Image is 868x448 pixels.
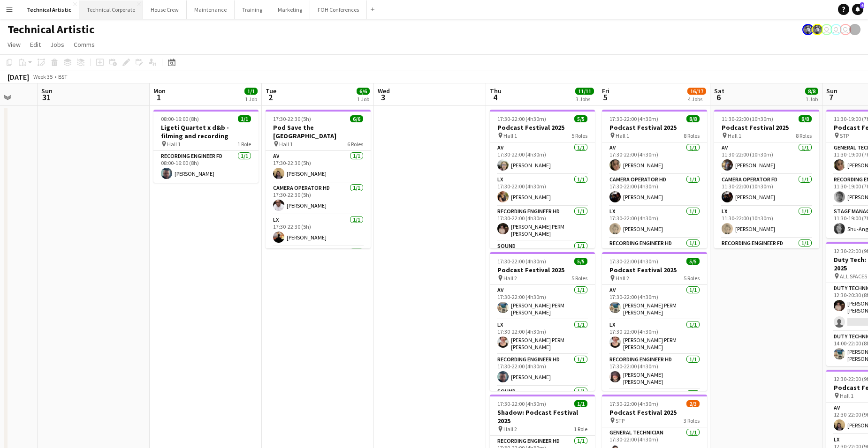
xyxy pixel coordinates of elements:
[8,22,94,37] h1: Technical Artistic
[26,38,45,51] a: Edit
[714,174,819,206] app-card-role: Camera Operator FD1/111:30-22:00 (10h30m)[PERSON_NAME]
[602,354,707,389] app-card-role: Recording Engineer HD1/117:30-22:00 (4h30m)[PERSON_NAME] [PERSON_NAME]
[575,88,594,95] span: 11/11
[602,408,707,417] h3: Podcast Festival 2025
[714,142,819,174] app-card-role: AV1/111:30-22:00 (10h30m)[PERSON_NAME]
[58,73,68,80] div: BST
[490,123,595,132] h3: Podcast Festival 2025
[686,115,700,122] span: 8/8
[490,320,595,354] app-card-role: LX1/117:30-22:00 (4h30m)[PERSON_NAME] PERM [PERSON_NAME]
[490,206,595,241] app-card-role: Recording Engineer HD1/117:30-22:00 (4h30m)[PERSON_NAME] PERM [PERSON_NAME]
[714,110,819,248] app-job-card: 11:30-22:00 (10h30m)8/8Podcast Festival 2025 Hall 18 RolesAV1/111:30-22:00 (10h30m)[PERSON_NAME]C...
[266,110,371,248] app-job-card: 17:30-22:30 (5h)6/6Pod Save the [GEOGRAPHIC_DATA] Hall 16 RolesAV1/117:30-22:30 (5h)[PERSON_NAME]...
[503,275,517,282] span: Hall 2
[490,408,595,425] h3: Shadow: Podcast Festival 2025
[852,4,863,15] a: 4
[713,92,724,103] span: 6
[488,92,502,103] span: 4
[821,24,832,35] app-user-avatar: Abby Hubbard
[490,142,595,174] app-card-role: AV1/117:30-22:00 (4h30m)[PERSON_NAME]
[602,320,707,354] app-card-role: LX1/117:30-22:00 (4h30m)[PERSON_NAME] PERM [PERSON_NAME]
[571,132,587,139] span: 5 Roles
[576,96,594,103] div: 3 Jobs
[728,132,741,139] span: Hall 1
[378,87,390,95] span: Wed
[602,142,707,174] app-card-role: AV1/117:30-22:00 (4h30m)[PERSON_NAME]
[187,0,235,19] button: Maintenance
[574,426,587,433] span: 1 Role
[497,115,546,122] span: 17:30-22:00 (4h30m)
[825,92,838,103] span: 7
[602,389,707,421] app-card-role: Sound1/1
[602,174,707,206] app-card-role: Camera Operator HD1/117:30-22:00 (4h30m)[PERSON_NAME]
[830,24,842,35] app-user-avatar: Liveforce Admin
[616,132,629,139] span: Hall 1
[310,0,367,19] button: FOH Conferences
[153,151,259,183] app-card-role: Recording Engineer FD1/108:00-16:00 (8h)[PERSON_NAME]
[802,24,814,35] app-user-avatar: Krisztian PERM Vass
[8,40,21,49] span: View
[161,115,199,122] span: 08:00-16:00 (8h)
[722,115,773,122] span: 11:30-22:00 (10h30m)
[70,38,99,51] a: Comms
[601,92,609,103] span: 5
[30,40,41,49] span: Edit
[602,285,707,320] app-card-role: AV1/117:30-22:00 (4h30m)[PERSON_NAME] PERM [PERSON_NAME]
[840,132,849,139] span: STP
[714,87,724,95] span: Sat
[714,238,819,270] app-card-role: Recording Engineer FD1/111:30-22:00 (10h30m)
[686,400,700,407] span: 2/3
[266,151,371,183] app-card-role: AV1/117:30-22:30 (5h)[PERSON_NAME]
[860,2,864,8] span: 4
[602,252,707,391] app-job-card: 17:30-22:00 (4h30m)5/5Podcast Festival 2025 Hall 25 RolesAV1/117:30-22:00 (4h30m)[PERSON_NAME] PE...
[376,92,390,103] span: 3
[153,110,259,183] div: 08:00-16:00 (8h)1/1Ligeti Quartet x d&b - filming and recording Hall 11 RoleRecording Engineer FD...
[687,88,706,95] span: 16/17
[244,88,258,95] span: 1/1
[503,132,517,139] span: Hall 1
[357,96,369,103] div: 1 Job
[616,417,624,424] span: STP
[490,285,595,320] app-card-role: AV1/117:30-22:00 (4h30m)[PERSON_NAME] PERM [PERSON_NAME]
[688,96,706,103] div: 4 Jobs
[490,174,595,206] app-card-role: LX1/117:30-22:00 (4h30m)[PERSON_NAME]
[490,87,502,95] span: Thu
[266,87,276,95] span: Tue
[616,275,629,282] span: Hall 2
[167,141,181,148] span: Hall 1
[684,275,700,282] span: 5 Roles
[714,123,819,132] h3: Podcast Festival 2025
[490,354,595,386] app-card-role: Recording Engineer HD1/117:30-22:00 (4h30m)[PERSON_NAME]
[602,123,707,132] h3: Podcast Festival 2025
[273,115,311,122] span: 17:30-22:30 (5h)
[31,73,54,80] span: Week 35
[490,266,595,274] h3: Podcast Festival 2025
[574,400,587,407] span: 1/1
[574,115,587,122] span: 5/5
[686,258,700,265] span: 5/5
[237,141,251,148] span: 1 Role
[279,141,293,148] span: Hall 1
[796,132,812,139] span: 8 Roles
[714,206,819,238] app-card-role: LX1/111:30-22:00 (10h30m)[PERSON_NAME]
[490,386,595,418] app-card-role: Sound1/1
[602,206,707,238] app-card-role: LX1/117:30-22:00 (4h30m)[PERSON_NAME]
[826,87,838,95] span: Sun
[46,38,68,51] a: Jobs
[153,123,259,140] h3: Ligeti Quartet x d&b - filming and recording
[684,417,700,424] span: 3 Roles
[4,38,24,51] a: View
[266,123,371,140] h3: Pod Save the [GEOGRAPHIC_DATA]
[602,87,609,95] span: Fri
[41,87,53,95] span: Sun
[609,115,658,122] span: 17:30-22:00 (4h30m)
[574,258,587,265] span: 5/5
[490,110,595,248] app-job-card: 17:30-22:00 (4h30m)5/5Podcast Festival 2025 Hall 15 RolesAV1/117:30-22:00 (4h30m)[PERSON_NAME]LX1...
[153,87,166,95] span: Mon
[143,0,187,19] button: House Crew
[490,252,595,391] div: 17:30-22:00 (4h30m)5/5Podcast Festival 2025 Hall 25 RolesAV1/117:30-22:00 (4h30m)[PERSON_NAME] PE...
